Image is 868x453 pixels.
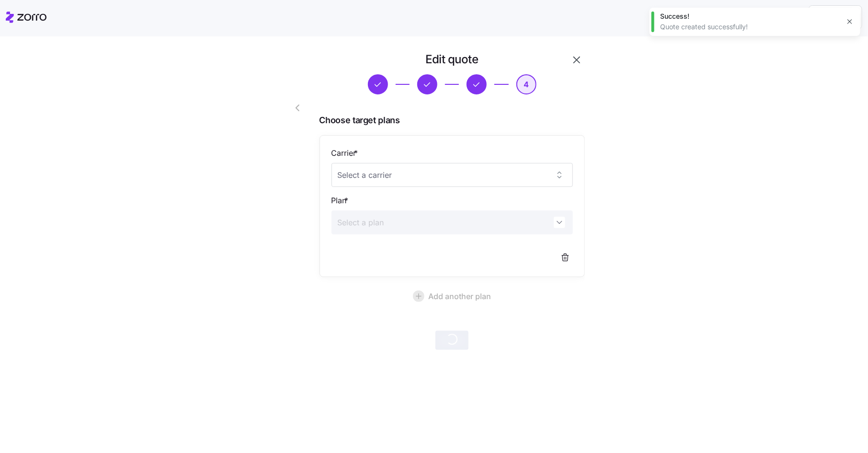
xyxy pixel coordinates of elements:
label: Plan [331,195,351,207]
button: Add another plan [320,285,585,308]
label: Carrier [331,147,360,159]
div: Quote created successfully! [660,22,839,32]
div: Success! [660,12,839,21]
button: 4 [516,74,537,94]
h1: Edit quote [426,52,479,67]
svg: add icon [413,290,424,302]
input: Select a plan [331,210,573,234]
input: Select a carrier [331,163,573,187]
span: Choose target plans [320,114,585,128]
span: Add another plan [428,290,491,302]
